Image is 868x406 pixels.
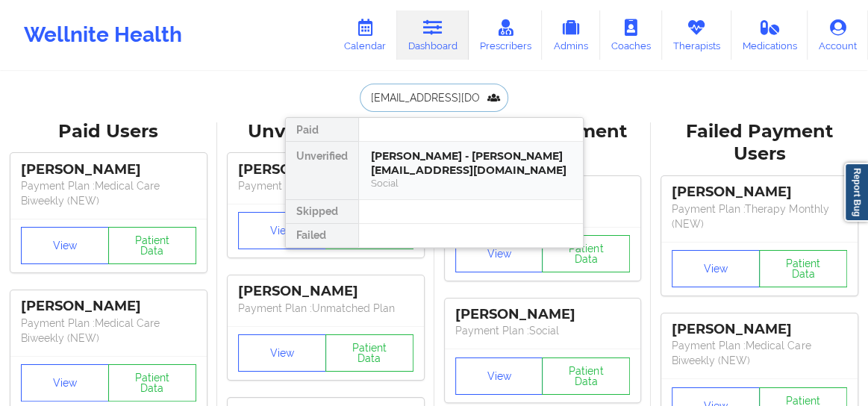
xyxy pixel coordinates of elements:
[731,10,808,60] a: Medications
[455,323,631,338] p: Payment Plan : Social
[455,357,543,395] button: View
[542,357,630,395] button: Patient Data
[108,227,196,264] button: Patient Data
[542,235,630,272] button: Patient Data
[238,161,413,178] div: [PERSON_NAME]
[397,10,469,60] a: Dashboard
[286,224,358,248] div: Failed
[21,298,196,315] div: [PERSON_NAME]
[469,10,543,60] a: Prescribers
[21,316,196,346] p: Payment Plan : Medical Care Biweekly (NEW)
[808,10,868,60] a: Account
[286,142,358,200] div: Unverified
[21,161,196,178] div: [PERSON_NAME]
[286,200,358,224] div: Skipped
[108,364,196,402] button: Patient Data
[333,10,397,60] a: Calendar
[759,250,847,287] button: Patient Data
[455,306,631,323] div: [PERSON_NAME]
[21,227,109,264] button: View
[10,120,207,143] div: Paid Users
[844,163,868,222] a: Report Bug
[672,250,760,287] button: View
[286,118,358,142] div: Paid
[600,10,662,60] a: Coaches
[238,283,413,300] div: [PERSON_NAME]
[662,10,731,60] a: Therapists
[21,178,196,208] p: Payment Plan : Medical Care Biweekly (NEW)
[672,184,847,201] div: [PERSON_NAME]
[661,120,858,166] div: Failed Payment Users
[238,334,326,372] button: View
[238,178,413,193] p: Payment Plan : Unmatched Plan
[672,321,847,338] div: [PERSON_NAME]
[672,338,847,368] p: Payment Plan : Medical Care Biweekly (NEW)
[325,334,413,372] button: Patient Data
[228,120,424,143] div: Unverified Users
[21,364,109,402] button: View
[238,212,326,249] button: View
[542,10,600,60] a: Admins
[455,235,543,272] button: View
[672,202,847,231] p: Payment Plan : Therapy Monthly (NEW)
[371,149,571,177] div: [PERSON_NAME] - [PERSON_NAME][EMAIL_ADDRESS][DOMAIN_NAME]
[238,301,413,316] p: Payment Plan : Unmatched Plan
[371,177,571,190] div: Social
